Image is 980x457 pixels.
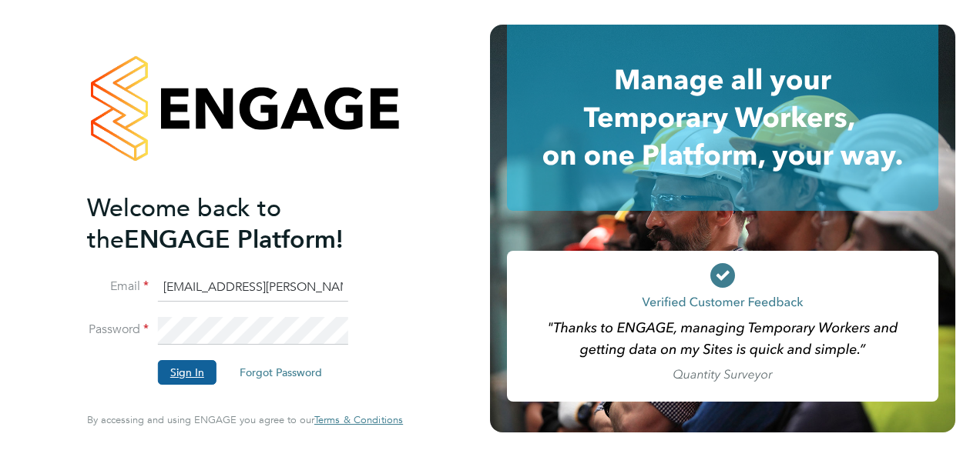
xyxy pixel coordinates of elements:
span: Welcome back to the [87,193,281,255]
button: Forgot Password [227,360,334,385]
label: Password [87,322,149,338]
span: By accessing and using ENGAGE you agree to our [87,413,403,426]
span: Terms & Conditions [314,413,403,426]
label: Email [87,279,149,295]
button: Sign In [158,360,216,385]
a: Terms & Conditions [314,414,403,426]
input: Enter your work email... [158,274,348,302]
h2: ENGAGE Platform! [87,192,388,255]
